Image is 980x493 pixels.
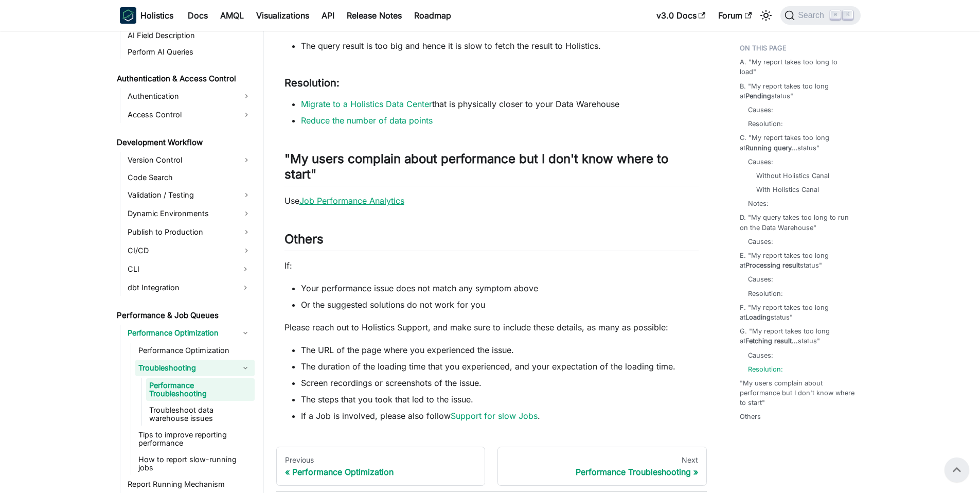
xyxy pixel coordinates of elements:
[301,393,699,406] li: The steps that you took that led to the issue.
[124,261,236,277] a: CLI
[740,412,761,421] a: Others
[124,477,255,491] a: Report Running Mechanism
[236,325,255,341] button: Collapse sidebar category 'Performance Optimization'
[301,40,699,52] li: The query result is too big and hence it is slow to fetch the result to Holistics.
[740,213,854,232] a: D. "My query takes too long to run on the Data Warehouse"
[497,447,707,486] a: NextPerformance Troubleshooting
[301,99,432,109] a: Migrate to a Holistics Data Center
[124,187,255,203] a: Validation / Testing
[284,321,699,333] p: Please reach out to Holistics Support, and make sure to include these details, as many as possible:
[341,7,408,24] a: Release Notes
[120,7,173,24] a: HolisticsHolistics
[135,428,255,450] a: Tips to improve reporting performance
[135,360,236,376] a: Troubleshooting
[740,303,854,322] a: F. "My report takes too long atLoadingstatus"
[110,31,264,493] nav: Docs sidebar
[301,282,699,294] li: Your performance issue does not match any symptom above
[756,171,829,181] a: Without Holistics Canal
[236,360,255,376] button: Collapse sidebar category 'Troubleshooting'
[114,135,255,150] a: Development Workflow
[135,452,255,475] a: How to report slow-running jobs
[124,325,236,341] a: Performance Optimization
[740,133,854,152] a: C. "My report takes too long atRunning query...status"
[301,410,699,422] li: If a Job is involved, please also follow .
[748,289,783,298] a: Resolution:
[780,6,860,25] button: Search (Command+K)
[408,7,457,24] a: Roadmap
[124,45,255,59] a: Perform AI Queries
[284,77,699,90] h3: Resolution:
[146,378,255,401] a: Performance Troubleshooting
[843,10,853,20] kbd: K
[748,364,783,374] a: Resolution:
[740,378,854,408] a: "My users complain about performance but I don't know where to start"
[124,107,255,123] a: Access Control
[114,308,255,323] a: Performance & Job Queues
[740,81,854,101] a: B. "My report takes too long atPendingstatus"
[124,28,255,43] a: AI Field Description
[740,326,854,346] a: G. "My report takes too long atFetching result...status"
[740,251,854,270] a: E. "My report takes too long atProcessing resultstatus"
[315,7,341,24] a: API
[451,411,538,421] a: Support for slow Jobs
[276,447,707,486] nav: Docs pages
[285,467,477,477] div: Performance Optimization
[506,467,698,477] div: Performance Troubleshooting
[236,261,255,277] button: Expand sidebar category 'CLI'
[748,237,773,246] a: Causes:
[284,259,699,272] p: If:
[285,455,477,465] div: Previous
[124,152,255,168] a: Version Control
[284,232,699,251] h2: Others
[712,7,758,24] a: Forum
[301,98,699,110] li: that is physically closer to your Data Warehouse
[748,119,783,129] a: Resolution:
[748,157,773,167] a: Causes:
[758,7,774,24] button: Switch between dark and light mode (currently light mode)
[124,279,236,296] a: dbt Integration
[236,279,255,296] button: Expand sidebar category 'dbt Integration'
[114,72,255,86] a: Authentication & Access Control
[301,115,433,126] a: Reduce the number of data points
[748,199,769,208] a: Notes:
[140,9,173,22] b: Holistics
[830,10,841,20] kbd: ⌘
[120,7,136,24] img: Holistics
[250,7,315,24] a: Visualizations
[301,360,699,373] li: The duration of the loading time that you experienced, and your expectation of the loading time.
[748,350,773,360] a: Causes:
[124,224,255,240] a: Publish to Production
[284,151,699,186] h2: "My users complain about performance but I don't know where to start"
[301,344,699,356] li: The URL of the page where you experienced the issue.
[124,170,255,185] a: Code Search
[301,298,699,311] li: Or the suggested solutions do not work for you
[745,144,797,152] strong: Running query...
[506,455,698,465] div: Next
[795,11,830,20] span: Search
[284,195,699,207] p: Use
[214,7,250,24] a: AMQL
[124,88,255,104] a: Authentication
[301,377,699,389] li: Screen recordings or screenshots of the issue.
[124,205,255,222] a: Dynamic Environments
[182,7,214,24] a: Docs
[740,57,854,77] a: A. "My report takes too long to load"
[748,105,773,115] a: Causes:
[756,185,819,195] a: With Holistics Canal
[299,196,404,206] a: Job Performance Analytics
[745,261,800,269] strong: Processing result
[146,403,255,426] a: Troubleshoot data warehouse issues
[276,447,486,486] a: PreviousPerformance Optimization
[748,274,773,284] a: Causes:
[650,7,712,24] a: v3.0 Docs
[135,343,255,358] a: Performance Optimization
[945,457,969,482] button: Scroll back to top
[745,313,771,321] strong: Loading
[745,337,798,345] strong: Fetching result...
[124,242,255,259] a: CI/CD
[745,92,771,100] strong: Pending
